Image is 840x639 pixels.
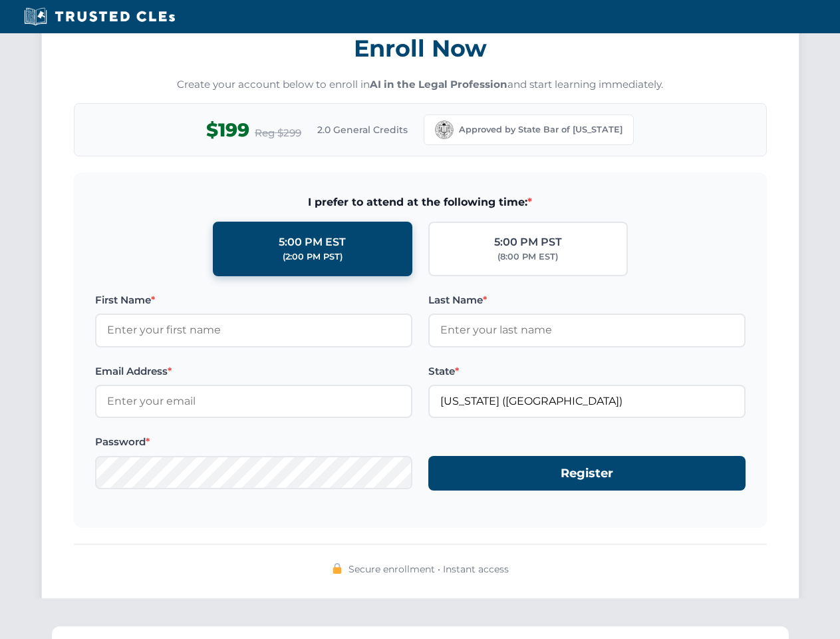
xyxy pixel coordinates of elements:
[459,123,623,136] span: Approved by State Bar of [US_STATE]
[74,27,767,69] h3: Enroll Now
[279,234,346,251] div: 5:00 PM EST
[95,292,412,308] label: First Name
[206,115,249,145] span: $199
[428,363,746,379] label: State
[20,7,179,27] img: Trusted CLEs
[95,363,412,379] label: Email Address
[95,434,412,450] label: Password
[349,562,509,576] span: Secure enrollment • Instant access
[95,385,412,418] input: Enter your email
[74,77,767,93] p: Create your account below to enroll in and start learning immediately.
[332,563,343,574] img: 🔒
[428,456,746,491] button: Register
[255,125,301,141] span: Reg $299
[428,292,746,308] label: Last Name
[317,122,408,137] span: 2.0 General Credits
[95,314,412,347] input: Enter your first name
[494,234,562,251] div: 5:00 PM PST
[428,385,746,418] input: California (CA)
[435,120,454,139] img: California Bar
[497,250,558,264] div: (8:00 PM EST)
[283,250,343,264] div: (2:00 PM PST)
[95,194,746,211] span: I prefer to attend at the following time:
[428,314,746,347] input: Enter your last name
[370,78,507,91] strong: AI in the Legal Profession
